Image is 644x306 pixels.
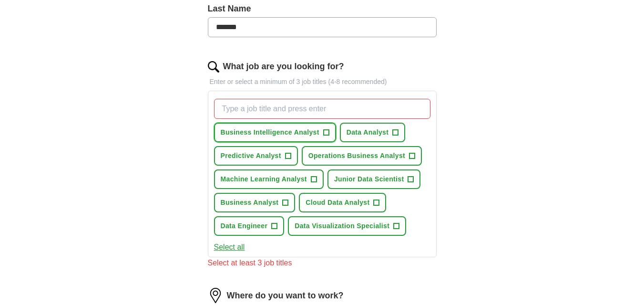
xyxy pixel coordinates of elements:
[308,151,405,161] span: Operations Business Analyst
[214,242,245,253] button: Select all
[208,61,219,73] img: search.png
[288,216,406,236] button: Data Visualization Specialist
[347,127,389,137] span: Data Analyst
[214,169,324,189] button: Machine Learning Analyst
[214,123,336,142] button: Business Intelligence Analyst
[221,151,281,161] span: Predictive Analyst
[221,221,268,231] span: Data Engineer
[208,288,223,303] img: location.png
[208,257,437,269] div: Select at least 3 job titles
[227,289,344,302] label: Where do you want to work?
[208,77,437,87] p: Enter or select a minimum of 3 job titles (4-8 recommended)
[221,127,319,137] span: Business Intelligence Analyst
[214,99,430,119] input: Type a job title and press enter
[221,198,279,208] span: Business Analyst
[208,2,437,15] label: Last Name
[214,216,285,236] button: Data Engineer
[334,174,404,184] span: Junior Data Scientist
[306,198,369,208] span: Cloud Data Analyst
[302,146,422,166] button: Operations Business Analyst
[340,123,406,142] button: Data Analyst
[214,146,298,166] button: Predictive Analyst
[327,169,421,189] button: Junior Data Scientist
[299,193,386,212] button: Cloud Data Analyst
[221,174,307,184] span: Machine Learning Analyst
[295,221,389,231] span: Data Visualization Specialist
[223,60,344,73] label: What job are you looking for?
[214,193,296,212] button: Business Analyst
